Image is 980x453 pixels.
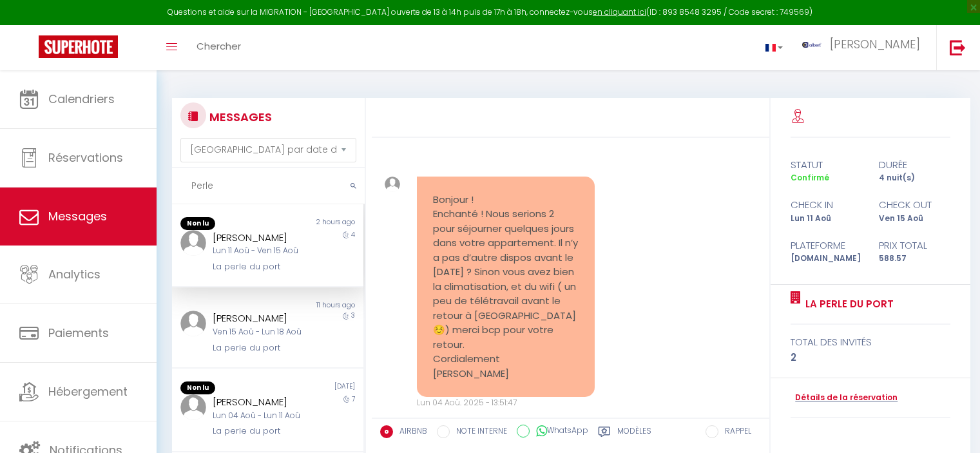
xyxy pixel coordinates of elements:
div: 2 [791,350,950,365]
div: statut [782,157,870,173]
img: ... [802,42,821,48]
span: Analytics [48,266,101,282]
img: logout [950,39,966,55]
img: ... [180,230,206,256]
div: check in [782,197,870,213]
span: Calendriers [48,91,115,107]
div: Lun 11 Aoû [782,213,870,225]
a: Détails de la réservation [791,392,898,404]
div: total des invités [791,334,950,350]
div: 11 hours ago [267,300,363,311]
label: WhatsApp [530,425,588,439]
div: La perle du port [213,342,307,354]
div: [PERSON_NAME] [213,311,307,326]
span: Messages [48,208,107,224]
div: 2 hours ago [267,217,363,230]
span: 4 [351,230,355,240]
div: Lun 04 Aoû - Lun 11 Aoû [213,410,307,422]
span: Chercher [197,39,241,53]
img: ... [180,394,206,420]
div: Prix total [870,238,959,253]
div: La perle du port [213,425,307,438]
span: 3 [351,311,355,320]
div: [DATE] [267,381,363,394]
div: La perle du port [213,260,307,273]
label: NOTE INTERNE [450,425,507,439]
span: Hébergement [48,383,128,400]
div: 4 nuit(s) [870,172,959,184]
div: 588.57 [870,253,959,265]
pre: Bonjour ! Enchanté ! Nous serions 2 pour séjourner quelques jours dans votre appartement. Il n’y ... [433,193,579,381]
span: Réservations [48,149,123,166]
a: La perle du port [801,296,894,312]
div: Lun 11 Aoû - Ven 15 Aoû [213,245,307,257]
a: en cliquant ici [593,6,646,17]
img: Super Booking [39,35,118,58]
div: [PERSON_NAME] [213,394,307,410]
div: check out [870,197,959,213]
div: Lun 04 Aoû. 2025 - 13:51:47 [417,397,595,409]
a: Chercher [187,25,251,70]
img: ... [385,177,400,192]
div: Ven 15 Aoû [870,213,959,225]
div: Plateforme [782,238,870,253]
div: durée [870,157,959,173]
label: RAPPEL [718,425,751,439]
img: ... [180,311,206,336]
h3: MESSAGES [206,102,272,131]
iframe: LiveChat chat widget [926,399,980,453]
span: Non lu [180,381,215,394]
span: Confirmé [791,172,829,183]
a: ... [PERSON_NAME] [793,25,936,70]
div: [DOMAIN_NAME] [782,253,870,265]
span: [PERSON_NAME] [830,36,920,52]
input: Rechercher un mot clé [172,168,365,204]
span: 7 [352,394,355,404]
label: Modèles [617,425,651,441]
div: [PERSON_NAME] [213,230,307,246]
label: AIRBNB [393,425,427,439]
span: Paiements [48,325,109,341]
div: Ven 15 Aoû - Lun 18 Aoû [213,326,307,338]
span: Non lu [180,217,215,230]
